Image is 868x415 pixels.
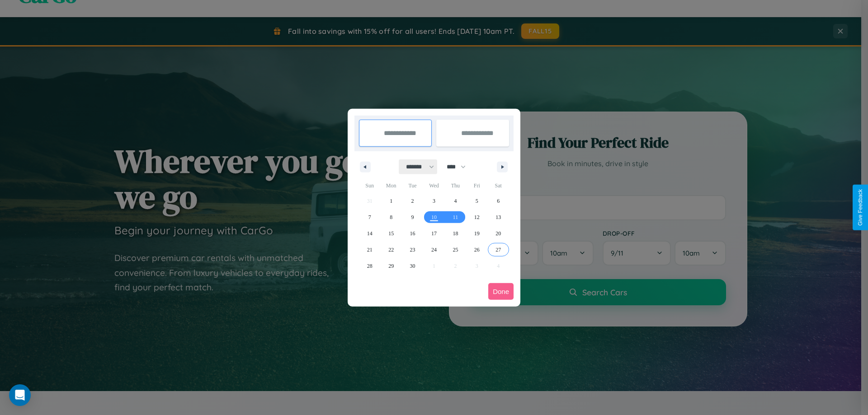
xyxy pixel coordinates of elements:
button: 11 [445,209,466,225]
button: 19 [466,225,487,242]
span: 14 [367,225,373,242]
button: 4 [445,193,466,209]
button: 2 [402,193,423,209]
span: 23 [410,242,415,258]
span: 18 [453,225,458,242]
button: 26 [466,242,487,258]
button: 9 [402,209,423,225]
span: 4 [454,193,457,209]
span: 1 [390,193,392,209]
span: 30 [410,258,415,274]
span: 25 [453,242,458,258]
button: Done [488,283,514,300]
button: 15 [380,225,401,242]
span: Sat [488,178,509,193]
span: 16 [410,225,415,242]
span: Wed [423,178,444,193]
button: 25 [445,242,466,258]
span: 15 [388,225,394,242]
span: 29 [388,258,394,274]
span: 24 [431,242,437,258]
button: 14 [359,225,380,242]
button: 18 [445,225,466,242]
button: 1 [380,193,401,209]
button: 30 [402,258,423,274]
span: 6 [497,193,500,209]
button: 20 [488,225,509,242]
span: 21 [367,242,373,258]
button: 17 [423,225,444,242]
button: 12 [466,209,487,225]
button: 21 [359,242,380,258]
span: 26 [474,242,480,258]
span: 13 [495,209,501,225]
span: Tue [402,178,423,193]
button: 16 [402,225,423,242]
button: 10 [423,209,444,225]
div: Give Feedback [857,189,863,226]
button: 28 [359,258,380,274]
span: 22 [388,242,394,258]
span: Fri [466,178,487,193]
button: 8 [380,209,401,225]
span: 20 [495,225,501,242]
button: 22 [380,242,401,258]
span: 9 [411,209,414,225]
span: 10 [431,209,437,225]
button: 7 [359,209,380,225]
span: Thu [445,178,466,193]
button: 27 [488,242,509,258]
span: 19 [474,225,480,242]
button: 5 [466,193,487,209]
span: 2 [411,193,414,209]
span: 3 [433,193,435,209]
span: Mon [380,178,401,193]
span: Sun [359,178,380,193]
button: 29 [380,258,401,274]
span: 27 [495,242,501,258]
span: 17 [431,225,437,242]
span: 11 [453,209,458,225]
button: 24 [423,242,444,258]
div: Open Intercom Messenger [9,384,31,406]
span: 5 [476,193,478,209]
button: 23 [402,242,423,258]
span: 28 [367,258,373,274]
button: 13 [488,209,509,225]
span: 12 [474,209,480,225]
button: 3 [423,193,444,209]
span: 7 [368,209,371,225]
span: 8 [390,209,392,225]
button: 6 [488,193,509,209]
